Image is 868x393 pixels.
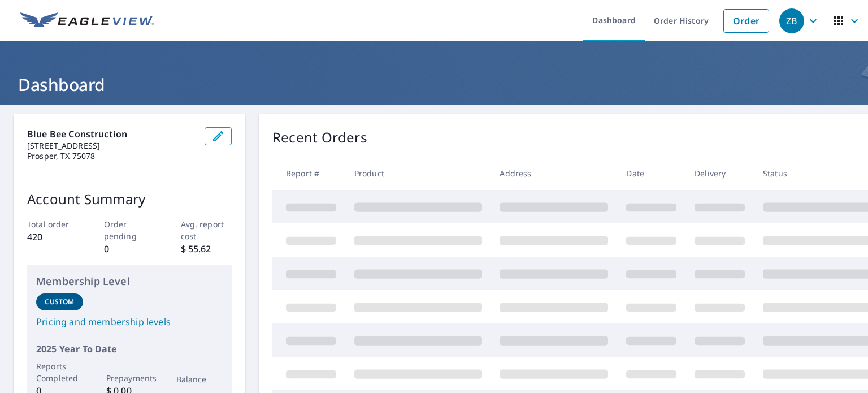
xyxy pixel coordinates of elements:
p: Account Summary [27,189,232,209]
p: $ 55.62 [181,242,232,256]
p: Prosper, TX 75078 [27,151,196,161]
div: ZB [779,8,804,33]
h1: Dashboard [14,73,854,96]
th: Product [345,157,491,190]
th: Delivery [685,157,754,190]
p: Total order [27,218,79,230]
p: Order pending [104,218,155,242]
p: 420 [27,230,79,244]
th: Address [491,157,617,190]
img: EV Logo [20,12,154,29]
th: Date [617,157,685,190]
a: Order [723,9,769,33]
th: Report # [272,157,345,190]
p: Avg. report cost [181,218,232,242]
p: Custom [45,297,74,307]
p: 0 [104,242,155,256]
p: Reports Completed [36,360,83,384]
p: Membership Level [36,274,223,289]
p: Blue Bee Construction [27,127,196,141]
p: [STREET_ADDRESS] [27,141,196,151]
p: Recent Orders [272,127,367,148]
p: 2025 Year To Date [36,342,223,356]
p: Prepayments [106,372,153,384]
a: Pricing and membership levels [36,315,223,329]
p: Balance [176,373,223,385]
